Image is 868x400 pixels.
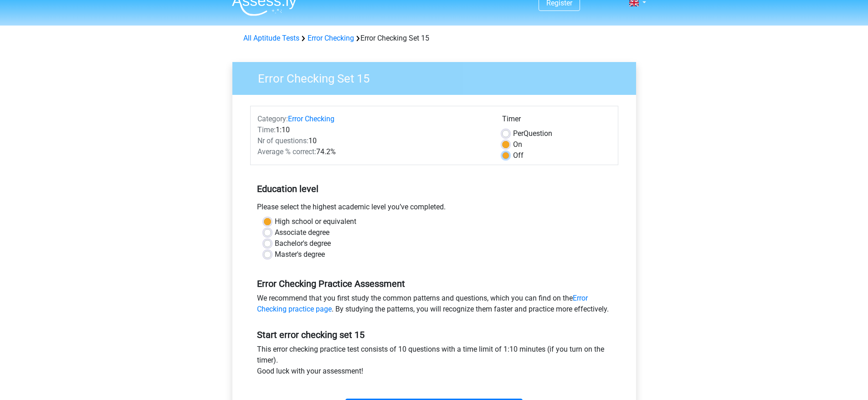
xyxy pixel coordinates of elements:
[275,227,329,238] label: Associate degree
[243,34,299,42] a: All Aptitude Tests
[250,293,618,318] div: We recommend that you first study the common patterns and questions, which you can find on the . ...
[251,135,495,146] div: 10
[513,129,524,138] span: Per
[257,136,308,145] span: Nr of questions:
[275,238,331,249] label: Bachelor's degree
[513,150,524,161] label: Off
[308,34,354,42] a: Error Checking
[257,147,316,156] span: Average % correct:
[257,180,611,198] h5: Education level
[251,146,495,157] div: 74.2%
[240,33,629,44] div: Error Checking Set 15
[250,202,618,216] div: Please select the highest academic level you’ve completed.
[275,216,356,227] label: High school or equivalent
[257,294,588,313] a: Error Checking practice page
[250,344,618,380] div: This error checking practice test consists of 10 questions with a time limit of 1:10 minutes (if ...
[513,139,522,150] label: On
[513,128,552,139] label: Question
[502,114,611,128] div: Timer
[251,125,495,135] div: 1:10
[257,114,288,123] span: Category:
[288,114,334,123] a: Error Checking
[275,249,325,260] label: Master's degree
[257,125,276,134] span: Time:
[247,68,629,86] h3: Error Checking Set 15
[257,278,611,289] h5: Error Checking Practice Assessment
[257,329,611,340] h5: Start error checking set 15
